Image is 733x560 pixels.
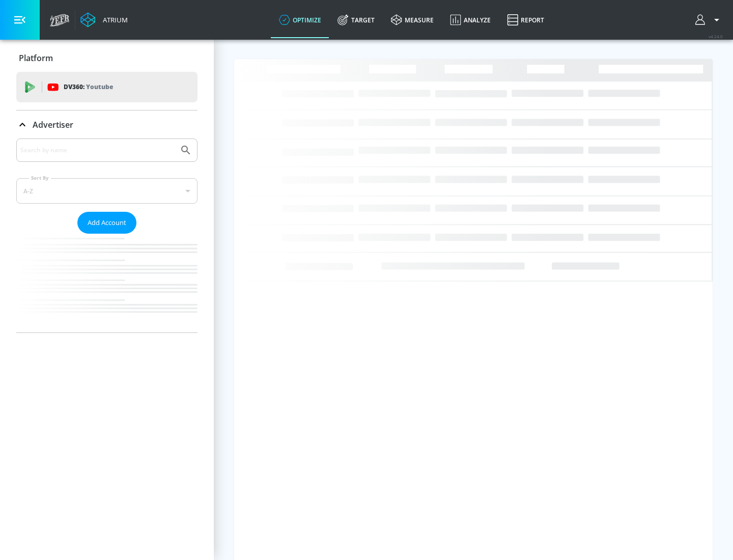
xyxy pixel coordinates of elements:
[442,2,499,38] a: Analyze
[29,175,51,181] label: Sort By
[271,2,329,38] a: optimize
[709,34,723,39] span: v 4.24.0
[86,81,113,92] p: Youtube
[16,110,198,139] div: Advertiser
[16,72,198,102] div: DV360: Youtube
[88,217,126,229] span: Add Account
[16,138,198,332] div: Advertiser
[499,2,552,38] a: Report
[20,144,175,157] input: Search by name
[16,234,198,332] nav: list of Advertiser
[16,178,198,204] div: A-Z
[99,15,128,24] div: Atrium
[383,2,442,38] a: measure
[77,212,136,234] button: Add Account
[16,44,198,72] div: Platform
[33,119,73,130] p: Advertiser
[80,12,128,27] a: Atrium
[64,81,113,93] p: DV360:
[19,52,53,64] p: Platform
[329,2,383,38] a: Target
